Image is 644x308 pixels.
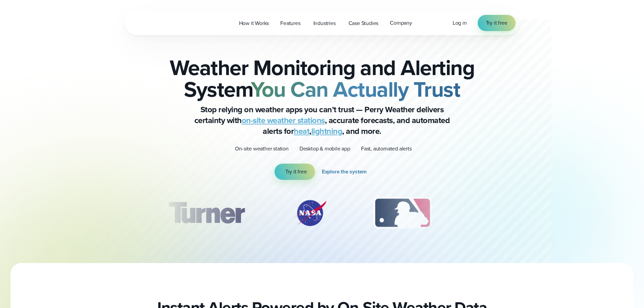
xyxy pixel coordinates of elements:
strong: You Can Actually Trust [251,73,460,105]
a: lightning [311,125,342,137]
a: How it Works [233,16,275,30]
span: Try it free [285,168,307,176]
p: Fast, automated alerts [361,145,412,153]
a: Case Studies [343,16,384,30]
span: Log in [453,19,467,27]
a: on-site weather stations [242,114,325,126]
p: On-site weather station [235,145,288,153]
span: Try it free [486,19,507,27]
span: Case Studies [349,19,379,27]
h2: Weather Monitoring and Alerting System [159,57,486,100]
div: 4 of 12 [471,196,525,230]
span: Company [390,19,412,27]
div: 3 of 12 [367,196,438,230]
img: MLB.svg [367,196,438,230]
div: 2 of 12 [287,196,334,230]
img: Turner-Construction_1.svg [158,196,254,230]
div: 1 of 12 [158,196,254,230]
span: Industries [313,19,336,27]
span: How it Works [239,19,269,27]
p: Desktop & mobile app [300,145,350,153]
a: heat [294,125,309,137]
div: slideshow [159,196,486,233]
img: PGA.svg [471,196,525,230]
a: Log in [453,19,467,27]
img: NASA.svg [287,196,334,230]
a: Explore the system [322,164,369,180]
a: Try it free [275,164,315,180]
span: Features [280,19,300,27]
p: Stop relying on weather apps you can’t trust — Perry Weather delivers certainty with , accurate f... [187,104,457,137]
span: Explore the system [322,168,367,176]
a: Try it free [478,15,516,31]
